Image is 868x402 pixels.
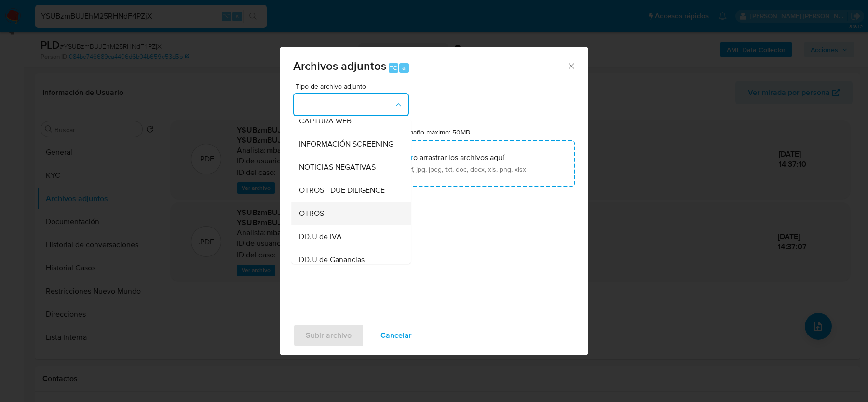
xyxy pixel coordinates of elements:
[299,209,324,218] span: OTROS
[567,61,575,70] button: Cerrar
[402,63,406,72] span: a
[368,324,424,347] button: Cancelar
[299,186,385,195] span: OTROS - DUE DILIGENCE
[299,162,376,172] span: NOTICIAS NEGATIVAS
[299,255,365,265] span: DDJJ de Ganancias
[293,57,386,74] span: Archivos adjuntos
[296,83,411,90] span: Tipo de archivo adjunto
[299,116,352,126] span: CAPTURA WEB
[299,232,342,241] span: DDJJ de IVA
[299,139,393,149] span: INFORMACIÓN SCREENING
[380,325,412,346] span: Cancelar
[390,63,397,72] span: ⌥
[401,128,470,136] label: Tamaño máximo: 50MB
